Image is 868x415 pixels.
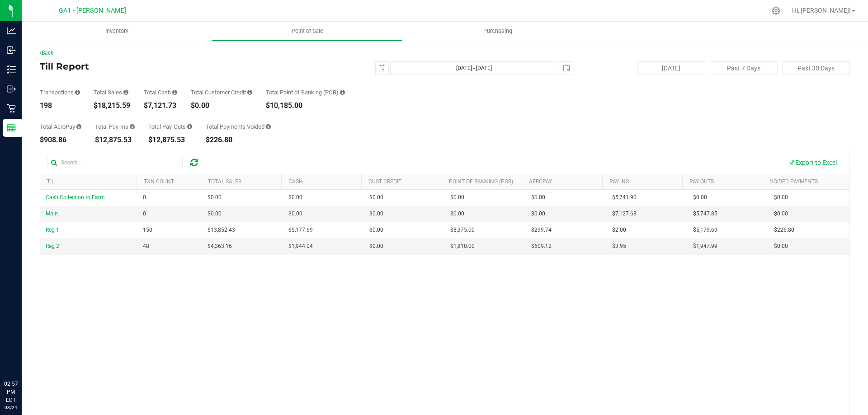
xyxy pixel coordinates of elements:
i: Count of all successful payment transactions, possibly including voids, refunds, and cash-back fr... [75,89,80,95]
div: Total Pay-Outs [148,124,192,130]
span: Reg 2 [46,243,59,249]
span: 0 [143,193,146,202]
span: Inventory [93,27,141,35]
a: Inventory [22,22,212,41]
span: $0.00 [369,193,383,202]
span: $0.00 [774,210,788,218]
div: Transactions [40,89,80,95]
span: $0.00 [288,210,302,218]
span: $0.00 [531,210,545,218]
button: Past 7 Days [710,61,778,75]
input: Search... [47,156,183,169]
button: Export to Excel [782,155,843,170]
i: Sum of all cash pay-ins added to tills within the date range. [130,124,135,130]
span: $226.80 [774,226,794,234]
div: Total Point of Banking (POB) [266,89,345,95]
i: Sum of all successful, non-voided payment transaction amounts (excluding tips and transaction fee... [123,89,128,95]
span: Main [46,210,58,217]
span: $5,179.69 [693,226,717,234]
iframe: Resource center unread badge [27,341,38,352]
span: Reg 1 [46,227,59,233]
div: $908.86 [40,136,81,144]
i: Sum of all successful, non-voided cash payment transaction amounts (excluding tips and transactio... [172,89,177,95]
span: $4,363.16 [208,242,232,251]
span: $3.95 [612,242,626,251]
span: select [560,62,573,75]
span: $0.00 [450,210,464,218]
div: 198 [40,102,80,109]
span: GA1 - [PERSON_NAME] [59,7,126,14]
span: $5,747.85 [693,210,717,218]
span: $0.00 [531,193,545,202]
div: Total Cash [144,89,177,95]
inline-svg: Retail [7,104,16,113]
span: $1,810.00 [450,242,475,251]
inline-svg: Reports [7,123,16,132]
div: Total Customer Credit [191,89,252,95]
span: $0.00 [369,242,383,251]
a: Pay Outs [689,178,714,185]
a: Point of Banking (POB) [449,178,513,185]
span: 150 [143,226,152,234]
p: 08/24 [4,404,18,411]
inline-svg: Inbound [7,46,16,55]
inline-svg: Analytics [7,26,16,35]
span: $299.74 [531,226,552,234]
a: Pay Ins [609,178,629,185]
button: Past 30 Days [782,61,850,75]
a: Till [47,178,57,185]
span: select [376,62,388,75]
a: AeroPay [529,178,552,185]
div: Total Payments Voided [206,124,271,130]
i: Sum of all successful, non-voided payment transaction amounts using account credit as the payment... [247,89,252,95]
span: Cash Collection to Farm [46,194,105,201]
span: $0.00 [369,226,383,234]
span: $13,852.43 [208,226,235,234]
span: $7,127.68 [612,210,637,218]
inline-svg: Inventory [7,65,16,74]
span: $5,741.90 [612,193,637,202]
i: Sum of all voided payment transaction amounts (excluding tips and transaction fees) within the da... [266,124,271,130]
div: $10,185.00 [266,102,345,109]
a: Voided Payments [770,178,818,185]
a: Cash [288,178,303,185]
iframe: Resource center [9,343,36,370]
span: $8,375.00 [450,226,475,234]
span: $0.00 [369,210,383,218]
div: $0.00 [191,102,252,109]
span: Purchasing [471,27,524,35]
span: $2.00 [612,226,626,234]
div: Total AeroPay [40,124,81,130]
inline-svg: Outbound [7,84,16,93]
i: Sum of all cash pay-outs removed from tills within the date range. [187,124,192,130]
div: $7,121.73 [144,102,177,109]
a: Total Sales [208,178,241,185]
span: 48 [143,242,149,251]
div: $12,875.53 [95,136,135,144]
span: $0.00 [208,193,222,202]
div: Manage settings [770,6,782,15]
p: 02:57 PM EDT [4,380,18,404]
span: $1,947.99 [693,242,717,251]
i: Sum of the successful, non-voided point-of-banking payment transaction amounts, both via payment ... [340,89,345,95]
span: Point of Sale [279,27,335,35]
a: Point of Sale [212,22,402,41]
span: $609.12 [531,242,552,251]
span: $5,177.69 [288,226,313,234]
a: Back [40,50,53,56]
div: Total Pay-Ins [95,124,135,130]
span: $0.00 [774,193,788,202]
span: $0.00 [288,193,302,202]
span: $0.00 [208,210,222,218]
h4: Till Report [40,61,310,71]
span: $0.00 [774,242,788,251]
div: $12,875.53 [148,136,192,144]
span: $0.00 [693,193,707,202]
div: Total Sales [94,89,130,95]
div: $226.80 [206,136,271,144]
span: Hi, [PERSON_NAME]! [792,7,851,14]
span: $0.00 [450,193,464,202]
span: $1,944.04 [288,242,313,251]
span: 0 [143,210,146,218]
a: Purchasing [402,22,593,41]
